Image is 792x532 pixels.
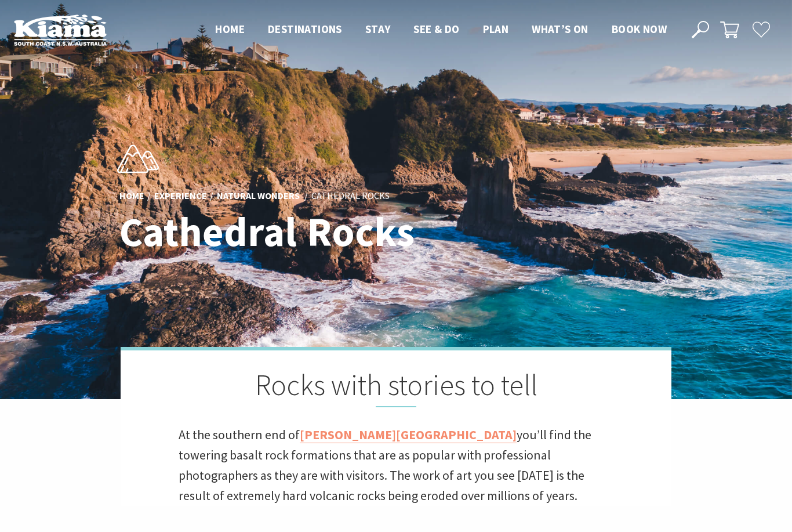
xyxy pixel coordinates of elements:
[154,190,207,202] a: Experience
[413,22,459,36] span: See & Do
[612,22,667,36] span: Book now
[179,368,613,407] h2: Rocks with stories to tell
[119,209,447,254] h1: Cathedral Rocks
[365,22,391,36] span: Stay
[204,20,678,39] nav: Main Menu
[300,426,517,443] a: [PERSON_NAME][GEOGRAPHIC_DATA]
[179,425,613,506] p: At the southern end of you’ll find the towering basalt rock formations that are as popular with p...
[217,190,300,202] a: Natural Wonders
[268,22,342,36] span: Destinations
[14,14,107,46] img: Kiama Logo
[483,22,509,36] span: Plan
[532,22,588,36] span: What’s On
[311,189,390,204] li: Cathedral Rocks
[215,22,245,36] span: Home
[119,190,144,202] a: Home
